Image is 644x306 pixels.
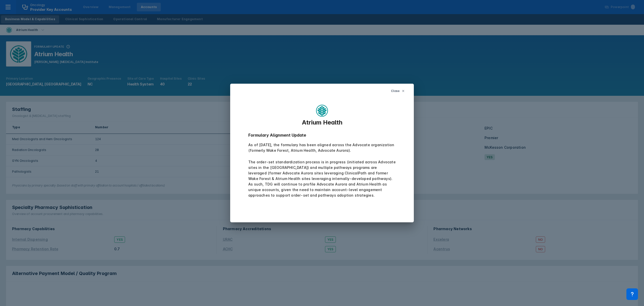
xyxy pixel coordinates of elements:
div: Contact Support [626,288,638,300]
p: Atrium Health [302,119,342,126]
p: Formulary Alignment Update [248,132,396,138]
p: The order-set standardization process is in progress (initiated across Advocate sites in the [GEO... [248,142,396,198]
img: atrium-health [316,104,328,117]
div: As of [DATE], the formulary has been aligned across the Advocate organization (formerly Wake Fore... [248,142,396,153]
button: Close [388,87,408,95]
span: Close [391,89,400,93]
